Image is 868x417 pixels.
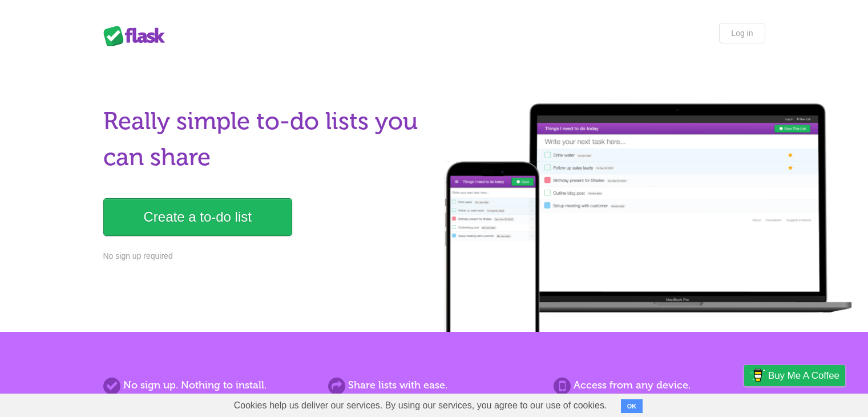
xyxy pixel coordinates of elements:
a: Create a to-do list [103,198,292,236]
p: No sign up required [103,250,427,262]
button: OK [621,399,643,413]
h2: No sign up. Nothing to install. [103,378,314,393]
div: Flask Lists [103,26,172,46]
a: Log in [719,23,765,43]
a: Buy me a coffee [744,365,845,386]
h2: Access from any device. [554,378,765,393]
h2: Share lists with ease. [328,378,539,393]
span: Cookies help us deliver our services. By using our services, you agree to our use of cookies. [223,394,619,417]
img: Buy me a coffee [750,366,765,385]
h1: Really simple to-do lists you can share [103,103,427,175]
span: Buy me a coffee [768,366,839,386]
